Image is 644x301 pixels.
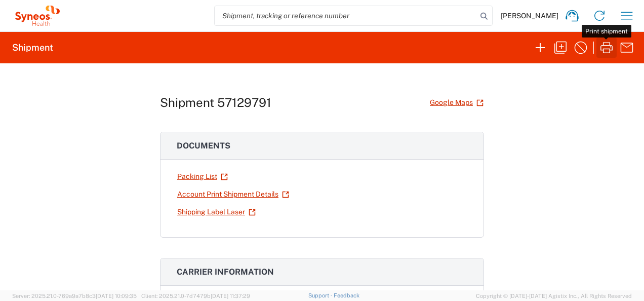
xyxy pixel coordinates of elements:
[96,293,137,299] span: [DATE] 10:09:35
[141,293,250,299] span: Client: 2025.21.0-7d7479b
[215,6,477,25] input: Shipment, tracking or reference number
[476,291,632,300] span: Copyright © [DATE]-[DATE] Agistix Inc., All Rights Reserved
[308,292,334,298] a: Support
[177,267,274,277] span: Carrier information
[211,293,250,299] span: [DATE] 11:37:29
[12,293,137,299] span: Server: 2025.21.0-769a9a7b8c3
[177,168,228,185] a: Packing List
[12,42,53,54] h2: Shipment
[177,203,256,221] a: Shipping Label Laser
[334,292,359,298] a: Feedback
[429,94,484,111] a: Google Maps
[160,95,271,110] h1: Shipment 57129791
[177,185,290,203] a: Account Print Shipment Details
[177,141,230,150] span: Documents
